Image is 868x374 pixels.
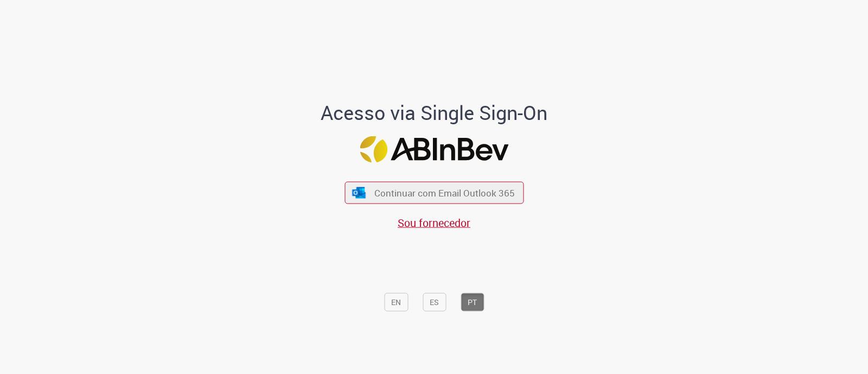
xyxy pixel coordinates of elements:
span: Continuar com Email Outlook 365 [374,187,515,199]
img: ícone Azure/Microsoft 360 [352,187,367,198]
button: ES [423,293,446,311]
h1: Acesso via Single Sign-On [284,102,585,123]
button: EN [384,293,408,311]
button: ícone Azure/Microsoft 360 Continuar com Email Outlook 365 [344,182,524,204]
a: Sou fornecedor [398,215,470,230]
button: PT [461,293,484,311]
img: Logo ABInBev [360,136,508,163]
